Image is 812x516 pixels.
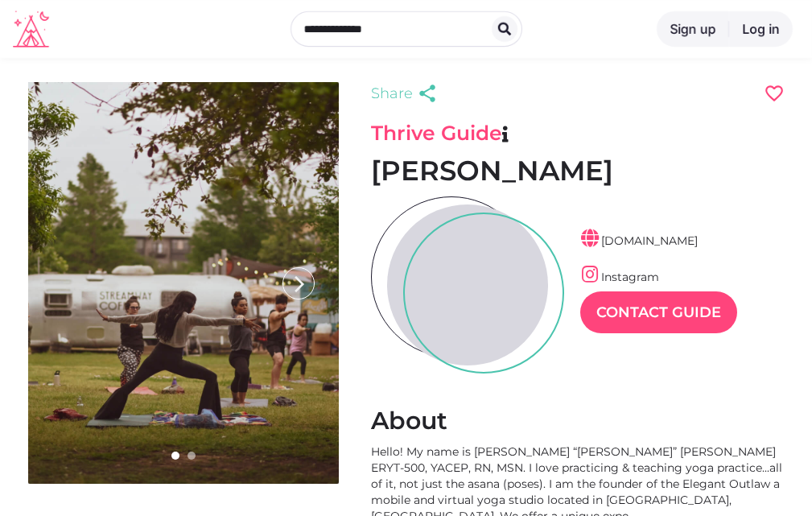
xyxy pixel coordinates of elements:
a: [DOMAIN_NAME] [580,233,698,248]
a: Sign up [657,11,729,47]
a: Log in [729,11,793,47]
a: Contact Guide [580,291,737,333]
i: arrow_forward_ios [283,268,315,300]
span: Share [371,82,413,105]
h3: Thrive Guide [371,121,785,146]
h1: [PERSON_NAME] [371,154,785,188]
a: Share [371,82,442,105]
a: Instagram [580,270,659,284]
h2: About [371,406,785,436]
